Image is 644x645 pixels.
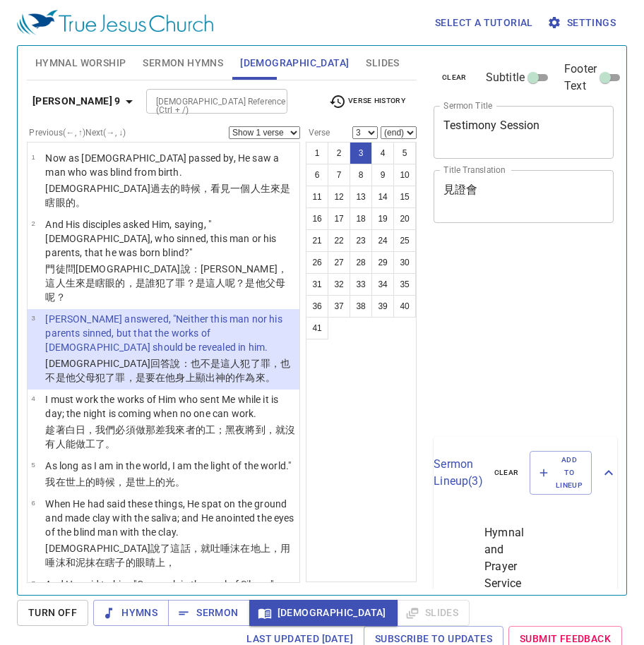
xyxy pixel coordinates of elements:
span: 7 [31,579,35,587]
button: 22 [328,229,350,252]
wg1163: 做 [45,424,295,450]
span: Select a tutorial [435,14,533,32]
button: 12 [328,186,350,208]
span: Add to Lineup [539,454,583,493]
button: 17 [328,207,350,230]
button: 33 [350,273,372,296]
button: 19 [371,207,394,230]
span: Subtitle [486,69,525,86]
wg2532: 泥 [76,557,176,568]
button: 24 [371,229,394,252]
textarea: Testimony Session [443,119,604,145]
button: 26 [306,251,328,274]
button: Sermon [168,600,249,626]
wg2443: 在 [155,372,275,383]
wg5185: 的眼睛 [126,557,176,568]
button: 29 [371,251,394,274]
button: clear [486,464,527,481]
label: Verse [306,128,330,137]
wg2889: 的光 [155,476,185,488]
wg1722: 世上 [66,476,186,488]
wg1118: 呢？ [45,291,65,303]
wg3992: 我 [45,424,295,450]
wg846: 身上顯出 [175,372,275,383]
wg1410: 做工 [76,438,116,450]
wg2250: ，我們 [45,424,295,450]
wg846: 父母 [76,372,275,383]
div: Sermon Lineup(3)clearAdd to Lineup [434,437,617,510]
p: 我 [45,475,291,489]
button: 23 [350,229,372,252]
button: 15 [393,186,416,208]
button: 3 [350,142,372,164]
p: And His disciples asked Him, saying, "[DEMOGRAPHIC_DATA], who sinned, this man or his parents, th... [45,217,295,260]
span: clear [494,466,519,479]
span: 6 [31,499,35,507]
button: 8 [350,164,372,186]
button: [PERSON_NAME] 9 [27,88,143,114]
button: 41 [306,317,328,339]
button: 11 [306,186,328,208]
button: 9 [371,164,394,186]
wg5457: 。 [175,476,185,488]
p: When He had said these things, He spat on the ground and made clay with the saliva; and He anoint... [45,497,295,539]
wg1691: 必須 [45,424,295,450]
input: Type Bible Reference [150,93,260,109]
wg2038: 那差 [45,424,295,450]
p: I must work the works of Him who sent Me while it is day; the night is coming when no one can work. [45,392,295,421]
button: 4 [371,142,394,164]
span: Settings [550,14,616,32]
wg5600: 在 [56,476,186,488]
button: 32 [328,273,350,296]
wg3788: 上， [155,557,175,568]
wg2316: 的作為 [225,372,275,383]
button: Hymns [93,600,169,626]
span: Footer Text [564,61,597,95]
wg2424: 過去的時候 [45,183,290,208]
wg1722: 他 [165,372,275,383]
button: 36 [306,295,328,318]
wg3777: 他 [66,372,275,383]
span: 1 [31,153,35,161]
wg5185: ，是誰 [45,277,285,303]
button: 21 [306,229,328,252]
wg2424: 說 [45,263,287,303]
button: 5 [393,142,416,164]
p: As long as I am in the world, I am the light of the world." [45,459,291,473]
p: [PERSON_NAME] answered, "Neither this man nor his parents sinned, but that the works of [DEMOGRAP... [45,312,295,354]
wg5185: 。 [76,197,85,208]
wg2424: 說了 [45,543,290,568]
span: clear [442,71,467,84]
button: 14 [371,186,394,208]
label: Previous (←, ↑) Next (→, ↓) [29,128,126,137]
button: 20 [393,207,416,230]
wg1909: 瞎子 [105,557,175,568]
button: Verse History [321,91,414,112]
wg3004: ：[PERSON_NAME] [45,263,287,303]
button: clear [434,69,475,86]
span: [DEMOGRAPHIC_DATA] [261,604,386,622]
wg2443: 這人生來 [45,277,285,303]
button: 2 [328,142,350,164]
button: 13 [350,186,372,208]
wg2065: [DEMOGRAPHIC_DATA] [45,263,287,303]
span: 2 [31,219,35,227]
button: Add to Lineup [530,451,592,495]
button: 7 [328,164,350,186]
wg1118: 犯了罪， [95,372,275,383]
button: Settings [544,10,621,36]
button: 34 [371,273,394,296]
span: 3 [31,314,35,322]
iframe: from-child [428,238,580,431]
span: Hymnal Worship [35,54,126,72]
wg2889: 的時候 [85,476,186,488]
wg2532: [DEMOGRAPHIC_DATA] [45,183,290,208]
wg1510: 世上 [136,476,186,488]
wg3762: 能 [66,438,116,450]
button: 31 [306,273,328,296]
p: Now as [DEMOGRAPHIC_DATA] passed by, He saw a man who was blind from birth. [45,151,295,179]
span: Verse History [329,93,405,110]
wg2041: 來。 [256,372,275,383]
button: Turn Off [17,600,88,626]
button: [DEMOGRAPHIC_DATA] [249,600,398,626]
